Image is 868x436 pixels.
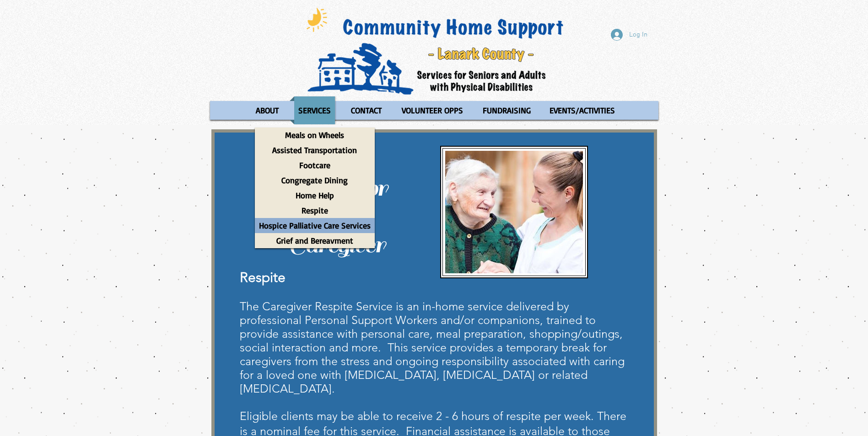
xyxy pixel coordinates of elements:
a: Congregate Dining [255,173,375,188]
p: Footcare [295,158,334,173]
a: Respite [255,203,375,218]
span: The Caregiver Respite Service is an in-home service delivered by professional Personal Support Wo... [240,299,625,395]
p: SERVICES [294,96,335,124]
p: Assisted Transportation [268,143,361,158]
a: Footcare [255,158,375,173]
p: FUNDRAISING [479,96,535,124]
button: Log In [604,26,654,43]
span: Log In [626,30,651,40]
p: Home Help [291,188,338,203]
a: Home Help [255,188,375,203]
span: Respite [240,269,286,286]
p: ABOUT [252,96,283,124]
a: Meals on Wheels [255,128,375,143]
p: Meals on Wheels [281,128,348,143]
a: SERVICES [290,96,340,124]
a: CONTACT [342,96,391,124]
p: VOLUNTEER OPPS [398,96,467,124]
a: EVENTS/ACTIVITIES [541,96,624,124]
p: EVENTS/ACTIVITIES [545,96,619,124]
p: Respite [297,203,332,218]
a: Grief and Bereavment [255,233,375,248]
img: Respite1.JPG [445,151,583,273]
p: CONTACT [347,96,386,124]
a: ABOUT [247,96,287,124]
nav: Site [210,96,658,124]
a: FUNDRAISING [474,96,539,124]
p: Grief and Bereavment [272,233,357,248]
a: VOLUNTEER OPPS [393,96,472,124]
a: Hospice Palliative Care Services [255,218,375,233]
p: Congregate Dining [277,173,352,188]
a: Assisted Transportation [255,143,375,158]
